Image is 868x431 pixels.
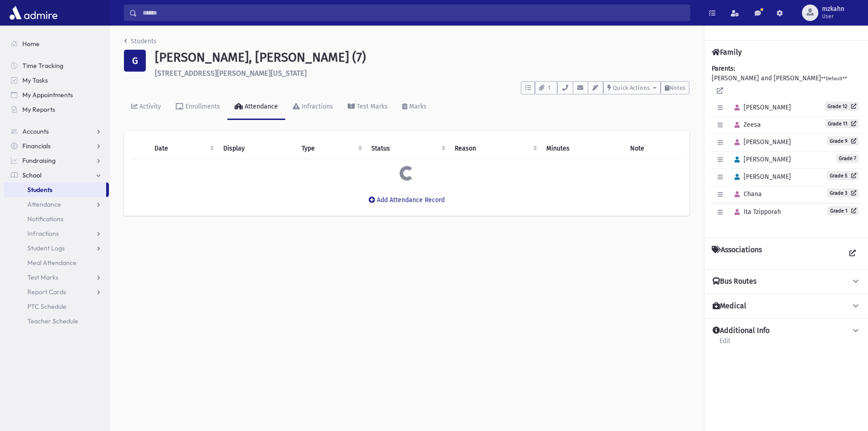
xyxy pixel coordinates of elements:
span: Accounts [22,127,49,135]
span: Teacher Schedule [27,317,78,325]
a: Students [4,182,106,197]
a: Activity [124,94,168,120]
span: Notes [669,84,685,91]
input: Search [137,5,690,21]
a: Grade 3 [827,188,859,197]
a: Teacher Schedule [4,314,109,328]
span: Financials [22,142,51,150]
a: Attendance [4,197,109,212]
button: Bus Routes [712,277,861,286]
th: Status [366,138,449,159]
div: Infractions [300,103,333,110]
span: [PERSON_NAME] [730,173,791,181]
th: Date [149,138,218,159]
span: Notifications [27,215,63,223]
a: Grade 5 [827,171,859,180]
span: Grade 7 [836,154,859,163]
a: My Tasks [4,73,109,88]
span: PTC Schedule [27,302,67,311]
span: Students [27,186,52,194]
th: Type [296,138,366,159]
span: [PERSON_NAME] [730,156,791,163]
h4: Bus Routes [713,277,756,286]
a: Fundraising [4,153,109,168]
a: Notifications [4,212,109,226]
span: User [822,13,844,20]
div: Activity [138,103,161,110]
button: Quick Actions [603,81,661,94]
th: Note [625,138,682,159]
a: Grade 1 [827,206,859,215]
a: Enrollments [168,94,227,120]
a: Report Cards [4,285,109,299]
div: G [124,50,146,72]
a: My Appointments [4,88,109,102]
b: Parents: [712,65,735,73]
span: Chana [730,190,762,198]
span: Home [22,40,40,48]
a: Edit [719,336,731,352]
button: 1 [535,81,557,94]
a: Financials [4,139,109,153]
button: Additional Info [712,326,861,336]
a: Students [124,37,157,45]
span: Report Cards [27,288,66,296]
h4: Additional Info [713,326,770,336]
span: Ita Tzipporah [730,208,781,216]
span: Student Logs [27,244,65,252]
div: Marks [407,103,426,110]
button: Medical [712,301,861,311]
th: Minutes [541,138,625,159]
a: Infractions [285,94,340,120]
span: School [22,171,41,179]
a: Marks [395,94,434,120]
a: Grade 9 [827,136,859,145]
th: Display [218,138,296,159]
span: My Appointments [22,91,73,99]
nav: breadcrumb [124,36,157,50]
span: My Reports [22,105,55,114]
span: Meal Attendance [27,259,77,267]
a: Home [4,36,109,51]
h6: [STREET_ADDRESS][PERSON_NAME][US_STATE] [155,69,689,78]
img: AdmirePro [7,4,60,22]
span: Test Marks [27,273,58,281]
button: Add Attendance Record [363,192,451,208]
a: Time Tracking [4,58,109,73]
a: Test Marks [340,94,395,120]
a: Meal Attendance [4,255,109,270]
span: My Tasks [22,76,48,84]
th: Reason [449,138,541,159]
a: Attendance [227,94,285,120]
a: Test Marks [4,270,109,285]
a: My Reports [4,102,109,117]
h1: [PERSON_NAME], [PERSON_NAME] (7) [155,50,689,65]
h4: Associations [712,245,762,262]
button: Notes [661,81,689,94]
span: Attendance [27,200,61,208]
a: Accounts [4,124,109,139]
a: View all Associations [844,245,861,262]
span: Time Tracking [22,62,63,70]
span: Infractions [27,229,59,238]
a: Infractions [4,226,109,241]
span: mzkahn [822,5,844,13]
h4: Family [712,48,742,57]
a: Grade 11 [825,119,859,128]
span: [PERSON_NAME] [730,138,791,146]
a: Student Logs [4,241,109,255]
a: School [4,168,109,182]
span: Fundraising [22,156,56,165]
h4: Medical [713,301,746,311]
a: PTC Schedule [4,299,109,314]
span: [PERSON_NAME] [730,104,791,111]
a: Grade 12 [825,102,859,111]
span: Zeesa [730,121,761,129]
div: [PERSON_NAME] and [PERSON_NAME] [712,64,861,230]
div: Enrollments [184,103,220,110]
span: 1 [545,84,553,92]
div: Attendance [243,103,278,110]
span: Quick Actions [613,84,650,91]
div: Test Marks [355,103,388,110]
